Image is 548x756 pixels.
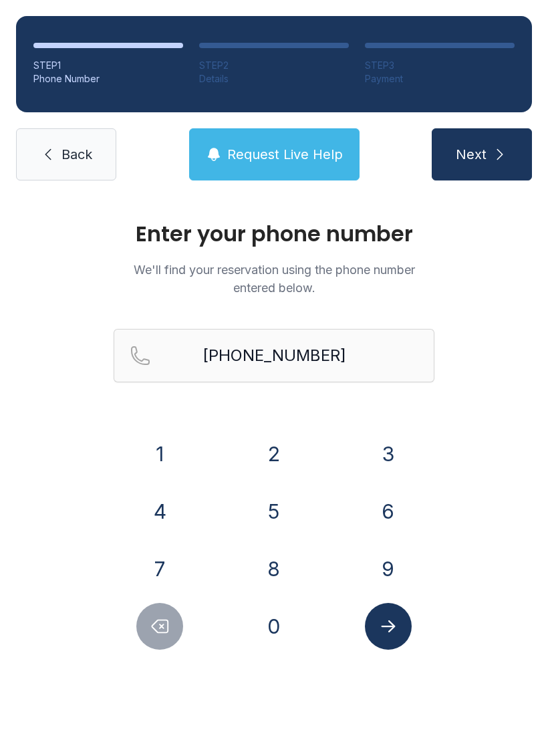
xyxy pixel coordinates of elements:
button: 3 [365,430,412,477]
button: Delete number [136,603,183,650]
button: 6 [365,488,412,535]
div: STEP 1 [33,59,183,72]
div: STEP 2 [199,59,349,72]
div: Phone Number [33,72,183,86]
p: We'll find your reservation using the phone number entered below. [114,261,434,297]
button: 8 [251,545,297,592]
button: 0 [251,603,297,650]
button: 7 [136,545,183,592]
button: 9 [365,545,412,592]
input: Reservation phone number [114,329,434,382]
button: 5 [251,488,297,535]
button: 2 [251,430,297,477]
div: Details [199,72,349,86]
button: 1 [136,430,183,477]
span: Next [456,145,487,164]
div: STEP 3 [365,59,515,72]
span: Request Live Help [227,145,343,164]
div: Payment [365,72,515,86]
span: Back [61,145,92,164]
button: 4 [136,488,183,535]
button: Submit lookup form [365,603,412,650]
h1: Enter your phone number [114,223,434,245]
